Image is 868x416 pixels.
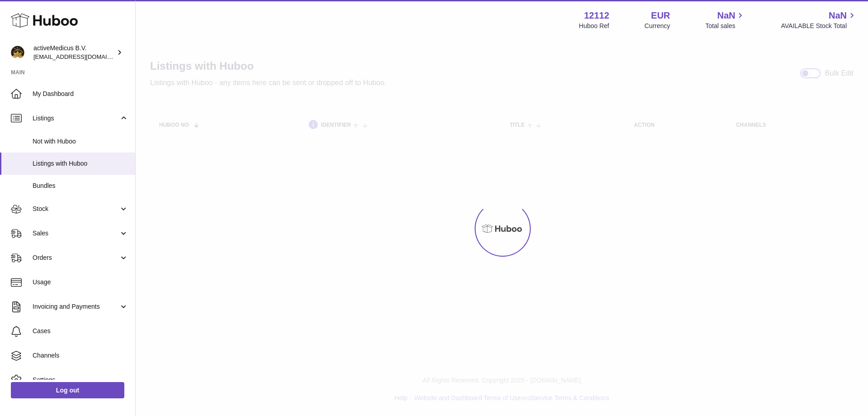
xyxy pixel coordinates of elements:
[33,351,128,360] span: Channels
[33,53,133,60] span: [EMAIL_ADDRESS][DOMAIN_NAME]
[33,278,128,287] span: Usage
[33,159,128,168] span: Listings with Huboo
[584,10,609,22] strong: 12112
[33,229,119,238] span: Sales
[645,22,670,30] div: Currency
[717,10,735,22] span: NaN
[829,10,847,22] span: NaN
[781,10,857,30] a: NaN AVAILABLE Stock Total
[33,327,128,335] span: Cases
[33,253,119,262] span: Orders
[651,10,670,22] strong: EUR
[705,10,745,30] a: NaN Total sales
[33,44,115,61] div: activeMedicus B.V.
[33,182,128,190] span: Bundles
[33,302,119,311] span: Invoicing and Payments
[11,382,124,398] a: Log out
[781,22,857,30] span: AVAILABLE Stock Total
[11,46,24,59] img: internalAdmin-12112@internal.huboo.com
[33,114,119,123] span: Listings
[705,22,745,30] span: Total sales
[579,22,609,30] div: Huboo Ref
[33,90,128,98] span: My Dashboard
[33,376,128,384] span: Settings
[33,205,119,213] span: Stock
[33,137,128,146] span: Not with Huboo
